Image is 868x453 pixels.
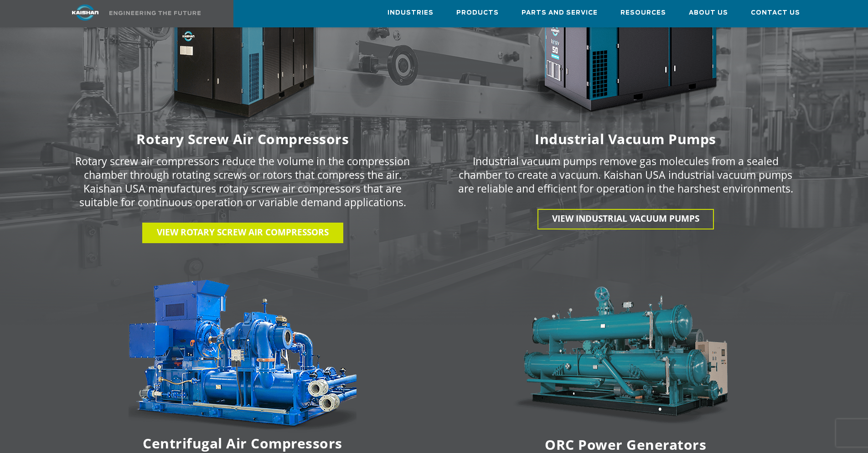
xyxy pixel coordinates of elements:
p: Rotary screw air compressors reduce the volume in the compression chamber through rotating screws... [75,154,410,209]
a: Parts and Service [522,0,598,25]
span: Industries [387,8,434,18]
img: machine [129,280,356,433]
span: Products [456,8,499,18]
span: Parts and Service [522,8,598,18]
h6: ORC Power Generators [439,439,811,451]
span: Contact Us [751,8,800,18]
img: machine [511,281,739,434]
h6: Rotary Screw Air Compressors [57,133,429,145]
a: Products [456,0,499,25]
span: About Us [689,8,728,18]
img: kaishan logo [51,5,119,21]
span: Resources [620,8,666,18]
a: Industries [387,0,434,25]
a: View Rotary Screw Air Compressors [142,223,343,243]
p: Industrial vacuum pumps remove gas molecules from a sealed chamber to create a vacuum. Kaishan US... [458,154,793,195]
a: About Us [689,0,728,25]
span: View INDUSTRIAL VACUUM PUMPS [552,213,699,224]
a: Resources [620,0,666,25]
h6: Industrial Vacuum Pumps [439,133,811,145]
h6: Centrifugal Air Compressors [57,437,429,449]
span: View Rotary Screw Air Compressors [157,226,329,238]
img: Engineering the future [109,11,201,15]
a: View INDUSTRIAL VACUUM PUMPS [537,209,714,229]
a: Contact Us [751,0,800,25]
